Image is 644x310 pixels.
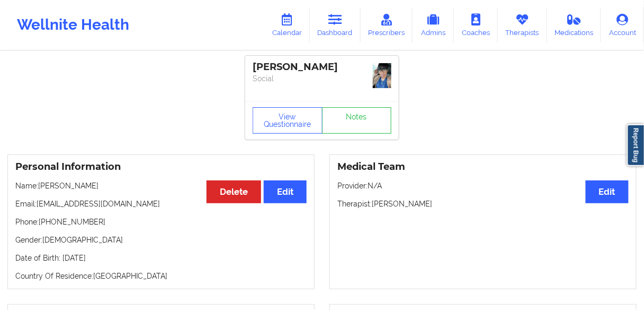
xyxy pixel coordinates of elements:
p: Phone: [PHONE_NUMBER] [15,217,307,227]
a: Coaches [454,7,498,42]
a: Dashboard [310,7,361,42]
h3: Medical Team [337,161,629,173]
button: Edit [264,180,307,203]
a: Calendar [264,7,310,42]
p: Email: [EMAIL_ADDRESS][DOMAIN_NAME] [15,199,307,209]
button: View Questionnaire [253,107,323,134]
a: Account [601,7,644,42]
p: Provider: N/A [337,180,629,191]
a: Report Bug [627,124,644,166]
a: Admins [413,7,454,42]
p: Date of Birth: [DATE] [15,253,307,263]
a: Prescribers [361,7,413,42]
p: Therapist: [PERSON_NAME] [337,199,629,209]
button: Edit [586,180,629,203]
a: Therapists [498,7,547,42]
p: Name: [PERSON_NAME] [15,180,307,191]
div: [PERSON_NAME] [253,61,391,73]
button: Delete [207,180,261,203]
a: Notes [322,107,392,134]
p: Gender: [DEMOGRAPHIC_DATA] [15,235,307,245]
h3: Personal Information [15,161,307,173]
img: fcefc8c9-2848-4526-acb2-3ed4c78c5b47IMG_8582.webp [373,63,391,88]
p: Country Of Residence: [GEOGRAPHIC_DATA] [15,271,307,281]
p: Social [253,73,391,84]
a: Medications [547,7,602,42]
